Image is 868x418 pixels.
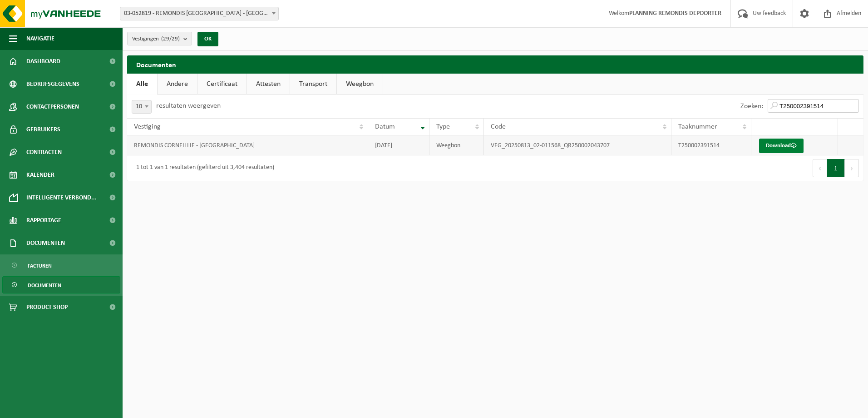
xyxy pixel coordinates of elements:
[120,7,278,20] span: 03-052819 - REMONDIS WEST-VLAANDEREN - OOSTENDE
[337,74,383,95] a: Weegbon
[156,102,221,109] label: resultaten weergeven
[491,123,506,130] span: Code
[134,123,161,130] span: Vestiging
[26,50,60,73] span: Dashboard
[484,135,671,155] td: VEG_20250813_02-011568_QR250002043707
[671,135,751,155] td: T250002391514
[26,296,68,318] span: Product Shop
[26,232,65,254] span: Documenten
[247,74,290,95] a: Attesten
[375,123,395,130] span: Datum
[678,123,717,130] span: Taaknummer
[740,103,763,110] label: Zoeken:
[26,118,60,141] span: Gebruikers
[26,73,79,95] span: Bedrijfsgegevens
[827,159,845,177] button: 1
[759,139,804,153] a: Download
[368,135,429,155] td: [DATE]
[161,36,180,42] count: (29/29)
[28,277,61,294] span: Documenten
[132,100,151,113] span: 10
[127,135,368,155] td: REMONDIS CORNEILLIE - [GEOGRAPHIC_DATA]
[127,74,157,95] a: Alle
[132,100,152,114] span: 10
[132,160,274,176] div: 1 tot 1 van 1 resultaten (gefilterd uit 3,404 resultaten)
[26,164,54,186] span: Kalender
[429,135,484,155] td: Weegbon
[197,74,247,95] a: Certificaat
[26,186,97,209] span: Intelligente verbond...
[26,95,79,118] span: Contactpersonen
[132,32,180,46] span: Vestigingen
[197,32,218,46] button: OK
[26,27,54,50] span: Navigatie
[2,257,120,274] a: Facturen
[813,159,827,177] button: Previous
[436,123,450,130] span: Type
[26,209,61,232] span: Rapportage
[127,32,192,45] button: Vestigingen(29/29)
[120,7,279,20] span: 03-052819 - REMONDIS WEST-VLAANDEREN - OOSTENDE
[845,159,859,177] button: Next
[158,74,197,95] a: Andere
[28,257,52,274] span: Facturen
[2,276,120,294] a: Documenten
[127,55,863,73] h2: Documenten
[629,10,721,17] strong: PLANNING REMONDIS DEPOORTER
[26,141,62,164] span: Contracten
[290,74,336,95] a: Transport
